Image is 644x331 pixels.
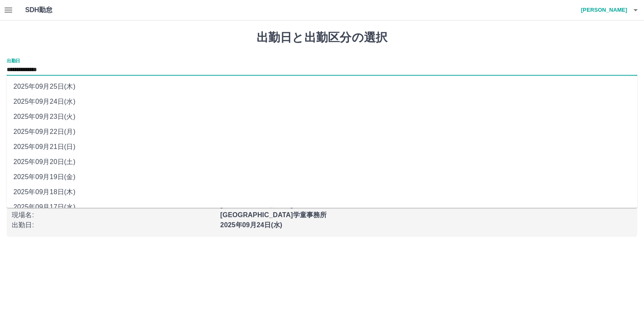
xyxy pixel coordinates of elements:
label: 出勤日 [7,57,20,64]
li: 2025年09月25日(木) [7,79,637,94]
li: 2025年09月19日(金) [7,169,637,185]
li: 2025年09月23日(火) [7,109,637,124]
li: 2025年09月24日(水) [7,94,637,109]
b: 2025年09月24日(水) [220,221,282,228]
h1: 出勤日と出勤区分の選択 [7,31,637,45]
li: 2025年09月18日(木) [7,185,637,200]
p: 現場名 : [12,210,215,220]
li: 2025年09月21日(日) [7,139,637,154]
li: 2025年09月17日(水) [7,200,637,215]
b: [GEOGRAPHIC_DATA]学童事務所 [220,211,327,218]
li: 2025年09月20日(土) [7,154,637,169]
p: 出勤日 : [12,220,215,230]
li: 2025年09月22日(月) [7,124,637,139]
